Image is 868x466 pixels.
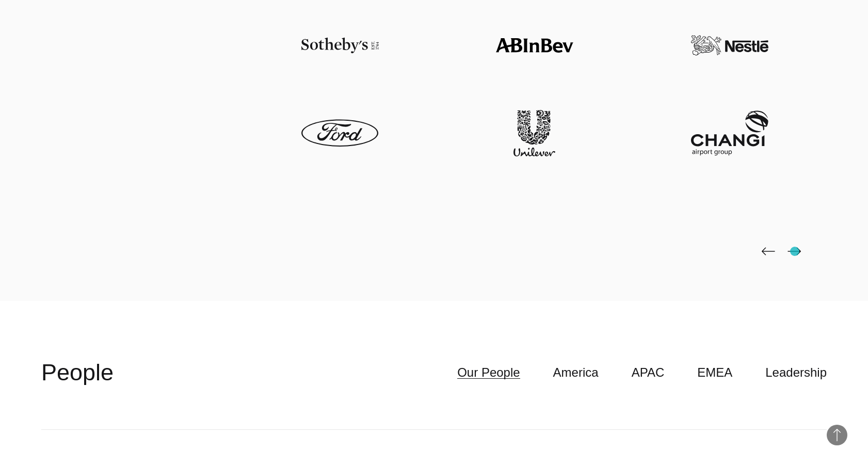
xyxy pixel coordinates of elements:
[457,363,520,382] a: Our People
[691,110,768,156] img: Changi
[301,22,379,69] img: Sotheby's
[553,363,599,382] a: America
[762,247,775,255] img: page-back-black.png
[827,425,847,445] button: Back to Top
[787,247,801,255] img: page-next-black.png
[41,357,114,388] h2: People
[697,363,732,382] a: EMEA
[301,110,379,156] img: Ford
[632,363,665,382] a: APAC
[765,363,827,382] a: Leadership
[496,110,573,156] img: Unilever
[496,22,573,69] img: ABinBev
[691,22,768,69] img: Nestle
